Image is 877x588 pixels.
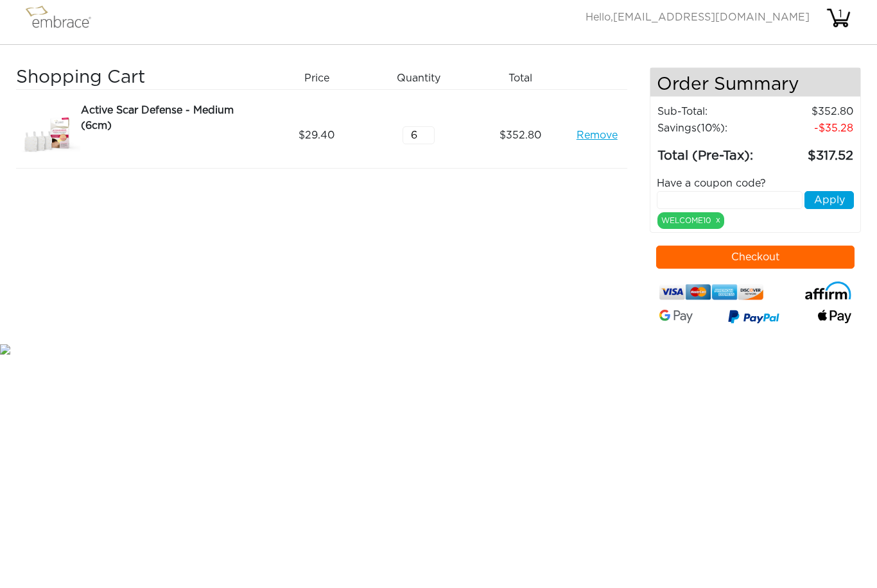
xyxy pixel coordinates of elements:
[657,145,765,174] td: Total (Pre-Tax):
[657,221,724,237] div: WELCOME10
[659,290,763,311] img: credit-cards.png
[16,111,80,176] img: 3dae449a-8dcd-11e7-960f-02e45ca4b85b.jpeg
[657,112,765,128] td: Sub-Total:
[716,223,720,234] a: x
[613,21,810,31] span: [EMAIL_ADDRESS][DOMAIN_NAME]
[765,112,854,128] td: 352.80
[474,76,577,97] div: Total
[22,10,106,42] img: logo.png
[765,128,854,145] td: 35.28
[765,145,854,174] td: 317.52
[299,136,334,151] span: 29.40
[586,21,810,31] span: Hello,
[656,254,855,277] button: Checkout
[818,318,851,332] img: fullApplePay.png
[271,76,373,97] div: Price
[650,76,860,105] h4: Order Summary
[81,111,261,142] div: Active Scar Defense - Medium (6cm)
[397,79,440,94] span: Quantity
[805,290,851,308] img: affirm-logo.svg
[697,131,725,142] span: (10%)
[16,76,261,97] h3: Shopping Cart
[826,13,851,39] img: cart
[659,318,693,332] img: Google-Pay-Logo.svg
[804,199,854,217] button: Apply
[499,136,541,151] span: 352.80
[657,128,765,145] td: Savings :
[647,184,864,199] div: Have a coupon code?
[577,136,618,151] a: Remove
[826,21,851,31] a: 1
[728,315,779,337] img: paypal-v3.png
[828,15,853,30] div: 1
